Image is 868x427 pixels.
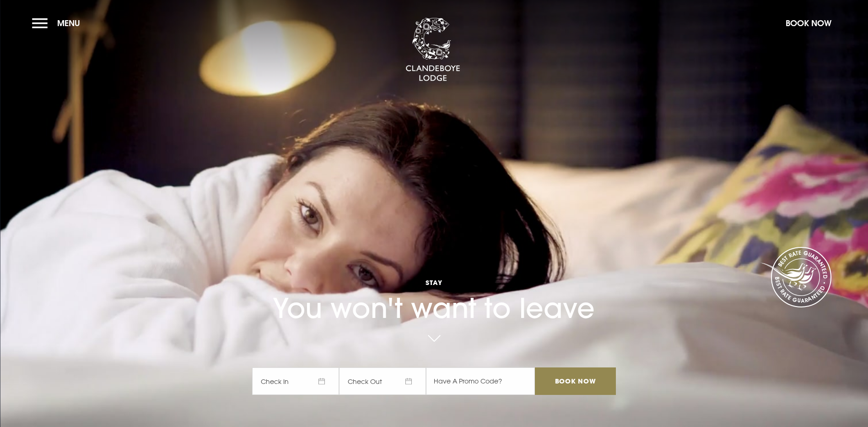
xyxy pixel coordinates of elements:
[252,367,339,395] span: Check In
[32,13,85,33] button: Menu
[781,13,836,33] button: Book Now
[252,278,615,287] span: Stay
[252,251,615,324] h1: You won't want to leave
[535,367,615,395] input: Book Now
[426,367,535,395] input: Have A Promo Code?
[339,367,426,395] span: Check Out
[405,18,460,82] img: Clandeboye Lodge
[57,18,80,28] span: Menu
